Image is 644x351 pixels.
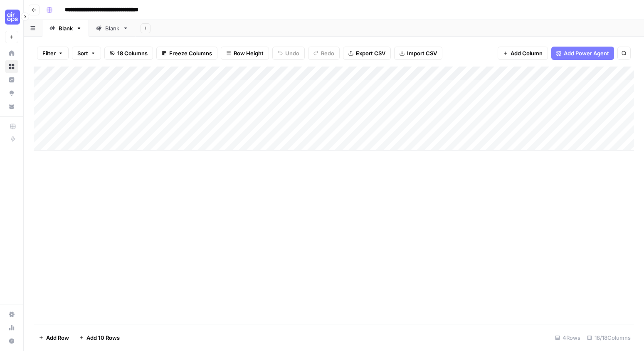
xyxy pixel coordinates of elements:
a: Usage [5,321,18,334]
a: Insights [5,73,18,87]
span: Sort [77,49,88,57]
a: Blank [89,20,136,37]
button: Add 10 Rows [74,331,125,344]
button: Help + Support [5,334,18,348]
a: Home [5,47,18,60]
span: Add Column [511,49,543,57]
a: Opportunities [5,87,18,100]
button: Add Power Agent [551,47,614,60]
img: Cohort 5 Logo [5,10,20,25]
span: Add 10 Rows [86,334,120,342]
button: Add Row [34,331,74,344]
button: Add Column [498,47,548,60]
div: Blank [105,24,119,32]
div: Blank [59,24,73,32]
button: Undo [272,47,305,60]
button: Row Height [221,47,269,60]
span: Import CSV [407,49,437,57]
span: Redo [321,49,334,57]
button: Freeze Columns [156,47,217,60]
a: Blank [42,20,89,37]
span: 18 Columns [117,49,148,57]
span: Add Row [46,334,69,342]
button: Export CSV [343,47,391,60]
span: Row Height [234,49,264,57]
button: Workspace: Cohort 5 [5,7,18,27]
button: Redo [308,47,340,60]
a: Browse [5,60,18,73]
div: 18/18 Columns [584,331,634,344]
a: Settings [5,308,18,321]
button: Filter [37,47,69,60]
span: Undo [285,49,299,57]
button: Import CSV [394,47,442,60]
span: Add Power Agent [564,49,609,57]
span: Filter [42,49,56,57]
span: Freeze Columns [169,49,212,57]
button: 18 Columns [104,47,153,60]
div: 4 Rows [552,331,584,344]
a: Your Data [5,100,18,113]
button: Sort [72,47,101,60]
span: Export CSV [356,49,385,57]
